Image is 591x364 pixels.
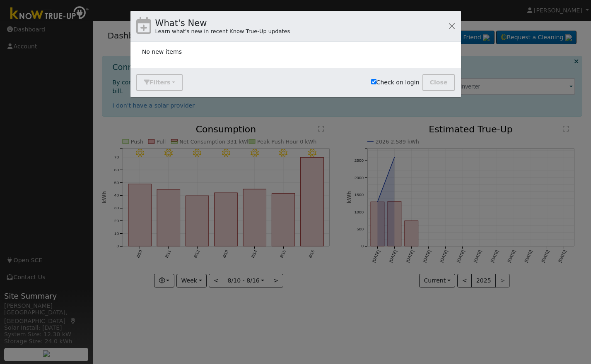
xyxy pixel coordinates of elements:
input: Check on login [371,79,376,84]
button: Close [422,74,455,91]
button: Filters [136,74,183,91]
label: Check on login [371,78,420,87]
div: Learn what's new in recent Know True-Up updates [155,27,290,36]
h4: What's New [155,17,290,30]
span: No new items [142,48,182,55]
